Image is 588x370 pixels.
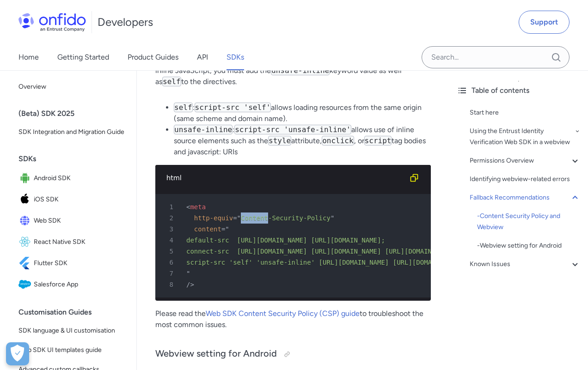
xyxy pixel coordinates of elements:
span: 3 [159,224,180,235]
code: onclick [322,136,354,146]
a: IconWeb SDKWeb SDK [15,211,129,231]
a: IconReact Native SDKReact Native SDK [15,232,129,252]
span: meta [190,203,206,211]
span: " [186,270,190,277]
a: IconAndroid SDKAndroid SDK [15,168,129,188]
span: Content-Security-Policy [241,214,331,222]
img: IconWeb SDK [18,214,34,227]
div: - Content Security Policy and Webview [477,211,581,233]
p: If you are bootstrapping the SDK in a native app using a webview component with inline JavaScript... [155,54,431,87]
code: script [364,136,392,146]
h3: Webview setting for Android [155,347,431,362]
img: IconSalesforce App [18,278,34,291]
span: Flutter SDK [34,257,125,270]
code: self [174,103,193,112]
a: Product Guides [128,44,178,70]
span: " [331,214,334,222]
span: < [186,203,190,211]
span: 6 [159,257,180,268]
a: IconSalesforce AppSalesforce App [15,274,129,295]
span: Salesforce App [34,278,125,291]
a: IconiOS SDKiOS SDK [15,189,129,210]
span: = [221,225,225,233]
span: 4 [159,235,180,246]
a: Identifying webview-related errors [470,174,581,185]
span: Web SDK [34,214,125,227]
a: SDKs [227,44,244,70]
span: React Native SDK [34,236,125,249]
div: Table of contents [457,85,581,96]
a: SDK language & UI customisation [15,321,129,340]
span: " [225,225,229,233]
p: Please read the to troubleshoot the most common issues. [155,308,431,330]
code: script-src 'self' [195,103,271,112]
button: Open Preferences [6,342,29,365]
img: Onfido Logo [18,13,86,31]
span: 8 [159,279,180,290]
span: 5 [159,246,180,257]
a: Fallback Recommendations [470,192,581,203]
h1: Developers [98,15,153,30]
span: 2 [159,212,180,224]
span: Overview [18,81,125,92]
span: Web SDK UI templates guide [18,345,125,356]
div: SDKs [18,150,133,168]
code: unsafe-inline [174,125,233,134]
a: Using the Entrust Identity Verification Web SDK in a webview [470,126,581,148]
span: SDK language & UI customisation [18,325,125,336]
span: 7 [159,268,180,279]
div: Cookie Preferences [6,342,29,365]
span: " [237,214,241,222]
div: Customisation Guides [18,303,133,321]
li: : allows use of inline source elements such as the attribute, , or tag bodies and javascript: URIs [174,124,431,158]
code: style [268,136,291,146]
a: -Content Security Policy and Webview [477,211,581,233]
a: Start here [470,107,581,118]
span: Android SDK [34,172,125,185]
span: /> [186,281,194,288]
img: IconiOS SDK [18,193,34,206]
a: Web SDK Content Security Policy (CSP) guide [206,309,360,318]
input: Onfido search input field [422,46,570,68]
button: Copy code snippet button [405,169,423,187]
a: Permissions Overview [470,155,581,166]
a: SDK Integration and Migration Guide [15,123,129,141]
span: default-src [URL][DOMAIN_NAME] [URL][DOMAIN_NAME]; [186,237,385,244]
a: -Webview setting for Android [477,240,581,251]
a: Support [519,11,570,34]
a: Getting Started [57,44,109,70]
img: IconAndroid SDK [18,172,34,185]
li: : allows loading resources from the same origin (same scheme and domain name). [174,102,431,124]
span: iOS SDK [34,193,125,206]
span: connect-src [URL][DOMAIN_NAME] [URL][DOMAIN_NAME] [URL][DOMAIN_NAME] [URL][DOMAIN_NAME]; [186,248,533,255]
img: IconFlutter SDK [18,257,34,270]
span: script-src 'self' 'unsafe-inline' [URL][DOMAIN_NAME] [URL][DOMAIN_NAME]; [186,259,467,266]
a: IconFlutter SDKFlutter SDK [15,253,129,273]
div: - Webview setting for Android [477,240,581,251]
a: API [197,44,208,70]
span: 1 [159,201,180,212]
span: http-equiv [194,214,233,222]
span: = [233,214,237,222]
a: Overview [15,78,129,96]
span: SDK Integration and Migration Guide [18,127,125,138]
span: content [194,225,221,233]
div: (Beta) SDK 2025 [18,104,133,123]
img: IconReact Native SDK [18,236,34,249]
a: Web SDK UI templates guide [15,341,129,359]
code: script-src 'unsafe-inline' [234,125,351,134]
a: Home [18,44,39,70]
a: Known Issues [470,259,581,270]
code: self [162,77,181,86]
div: html [166,172,405,183]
